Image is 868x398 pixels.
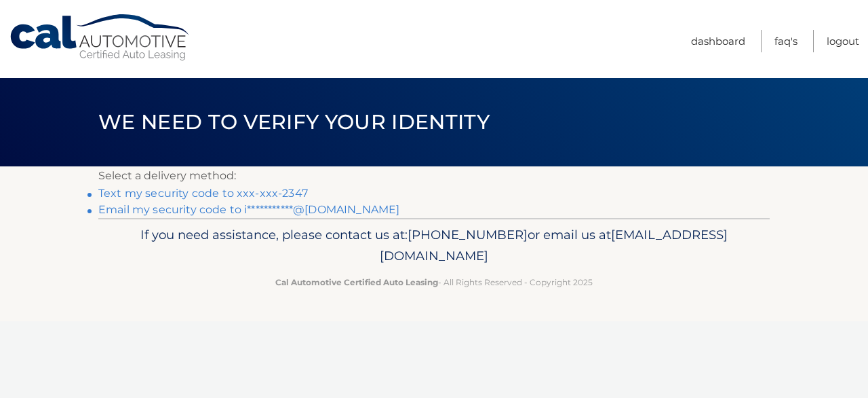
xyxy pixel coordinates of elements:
[98,187,308,200] a: Text my security code to xxx-xxx-2347
[408,227,528,242] span: [PHONE_NUMBER]
[107,275,761,289] p: - All Rights Reserved - Copyright 2025
[98,109,490,134] span: We need to verify your identity
[827,30,859,52] a: Logout
[107,224,761,268] p: If you need assistance, please contact us at: or email us at
[9,14,192,62] a: Cal Automotive
[98,166,770,185] p: Select a delivery method:
[691,30,745,52] a: Dashboard
[774,30,797,52] a: FAQ's
[275,277,438,287] strong: Cal Automotive Certified Auto Leasing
